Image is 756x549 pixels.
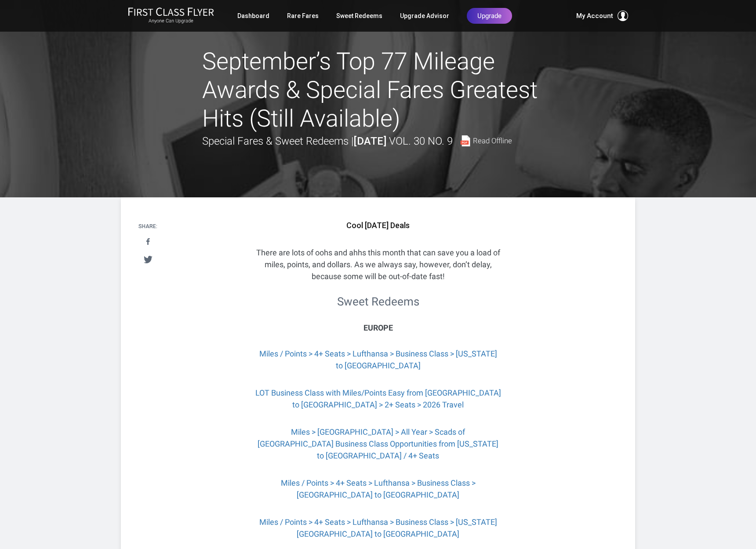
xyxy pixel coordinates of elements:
[281,478,476,499] a: Miles / Points > 4+ Seats > Lufthansa > Business Class > [GEOGRAPHIC_DATA] to [GEOGRAPHIC_DATA]
[259,349,497,370] a: Miles / Points > 4+ Seats > Lufthansa > Business Class > [US_STATE] to [GEOGRAPHIC_DATA]
[255,388,501,409] a: LOT Business Class with Miles/Points Easy from [GEOGRAPHIC_DATA] to [GEOGRAPHIC_DATA] > 2+ Seats ...
[336,8,382,24] a: Sweet Redeems
[389,135,453,147] span: Vol. 30 No. 9
[237,8,269,24] a: Dashboard
[467,8,512,24] a: Upgrade
[139,251,157,268] a: Tweet
[473,137,512,145] span: Read Offline
[202,133,512,149] div: Special Fares & Sweet Redeems |
[346,221,410,230] b: Cool [DATE] Deals
[576,11,628,21] button: My Account
[576,11,613,21] span: My Account
[255,247,501,282] p: There are lots of oohs and ahhs this month that can save you a load of miles, points, and dollars...
[287,8,319,24] a: Rare Fares
[255,295,501,308] h2: Sweet Redeems
[202,47,554,133] h1: September’s Top 77 Mileage Awards & Special Fares Greatest Hits (Still Available)
[460,135,471,146] img: pdf-file.svg
[259,517,497,538] a: Miles / Points > 4+ Seats > Lufthansa > Business Class > [US_STATE][GEOGRAPHIC_DATA] to [GEOGRAPH...
[255,324,501,332] h3: Europe
[128,7,214,16] img: First Class Flyer
[353,135,386,147] strong: [DATE]
[139,234,157,250] a: Share
[128,18,214,24] small: Anyone Can Upgrade
[128,7,214,25] a: First Class FlyerAnyone Can Upgrade
[258,427,498,460] a: Miles > [GEOGRAPHIC_DATA] > All Year > Scads of [GEOGRAPHIC_DATA] Business Class Opportunities fr...
[400,8,449,24] a: Upgrade Advisor
[138,224,157,229] h4: Share:
[460,135,512,146] a: Read Offline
